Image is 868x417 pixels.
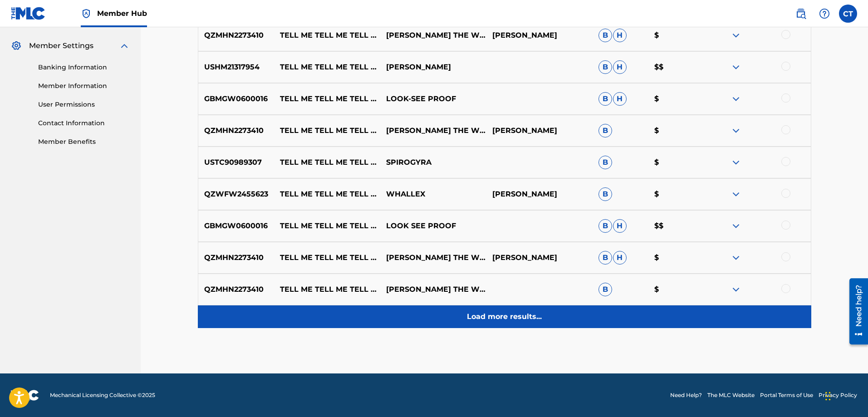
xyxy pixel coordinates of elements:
span: H [613,251,627,265]
p: [PERSON_NAME] THE WIND [380,284,486,295]
span: B [598,156,612,169]
p: SPIROGYRA [380,157,486,168]
span: B [598,219,612,233]
p: [PERSON_NAME] [486,189,593,200]
p: $ [648,157,705,168]
img: expand [731,62,741,73]
p: $$ [648,221,705,231]
p: USTC90989307 [198,157,275,168]
a: The MLC Website [707,391,755,399]
div: Drag [825,383,831,410]
span: B [598,29,612,42]
p: TELL ME TELL ME TELL ME [274,252,380,263]
img: expand [731,252,741,263]
img: expand [731,93,741,104]
a: Banking Information [38,63,130,72]
p: QZMHN2273410 [198,125,275,136]
p: Load more results... [467,311,542,322]
span: Member Hub [97,8,147,19]
span: H [613,60,627,74]
p: $$ [648,62,705,73]
span: H [613,29,627,42]
p: LOOK-SEE PROOF [380,93,486,104]
p: TELL ME TELL ME TELL ME [274,221,380,231]
span: B [598,187,612,201]
p: GBMGW0600016 [198,221,275,231]
a: Member Benefits [38,137,130,147]
p: $ [648,30,705,41]
img: expand [731,284,741,295]
span: B [598,60,612,74]
span: Mechanical Licensing Collective © 2025 [50,391,155,399]
a: Public Search [792,5,810,23]
img: expand [731,30,741,41]
a: User Permissions [38,100,130,109]
p: $ [648,252,705,263]
p: TELL ME TELL ME TELL ME [274,189,380,200]
span: H [613,219,627,233]
p: TELL ME TELL ME TELL ME [274,62,380,73]
span: B [598,251,612,265]
p: [PERSON_NAME] [486,30,593,41]
img: Member Settings [11,40,22,51]
img: search [795,8,806,19]
iframe: Resource Center [843,275,868,348]
p: [PERSON_NAME] [486,252,593,263]
p: [PERSON_NAME] THE WIND;PIXY THE UNICORN [380,252,486,263]
p: [PERSON_NAME] [380,62,486,73]
a: Contact Information [38,118,130,128]
p: [PERSON_NAME] [486,125,593,136]
a: Privacy Policy [819,391,857,399]
p: TELL ME TELL ME TELL ME [274,157,380,168]
div: Help [815,5,834,23]
img: MLC Logo [11,7,46,20]
a: Portal Terms of Use [760,391,813,399]
p: WHALLEX [380,189,486,200]
img: expand [731,125,741,136]
p: TELL ME TELL ME TELL ME [274,93,380,104]
p: $ [648,284,705,295]
p: $ [648,125,705,136]
p: TELL ME TELL ME TELL ME [274,125,380,136]
img: expand [119,40,130,51]
p: [PERSON_NAME] THE WIND,PIXY THE UNICORN [380,125,486,136]
p: GBMGW0600016 [198,93,275,104]
div: User Menu [839,5,857,23]
img: Top Rightsholder [81,8,92,19]
p: [PERSON_NAME] THE WIND [380,30,486,41]
img: logo [11,390,39,401]
p: LOOK SEE PROOF [380,221,486,231]
span: H [613,92,627,106]
p: TELL ME TELL ME TELL ME [274,284,380,295]
span: B [598,92,612,106]
p: $ [648,93,705,104]
a: Member Information [38,81,130,91]
p: $ [648,189,705,200]
p: QZMHN2273410 [198,252,275,263]
img: expand [731,157,741,168]
img: expand [731,189,741,200]
img: help [819,8,830,19]
p: TELL ME TELL ME TELL ME [274,30,380,41]
span: B [598,283,612,296]
span: Member Settings [29,40,93,51]
iframe: Chat Widget [823,373,868,417]
p: USHM21317954 [198,62,275,73]
a: Need Help? [670,391,702,399]
span: B [598,124,612,137]
p: QZMHN2273410 [198,284,275,295]
p: QZWFW2455623 [198,189,275,200]
img: expand [731,221,741,231]
p: QZMHN2273410 [198,30,275,41]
